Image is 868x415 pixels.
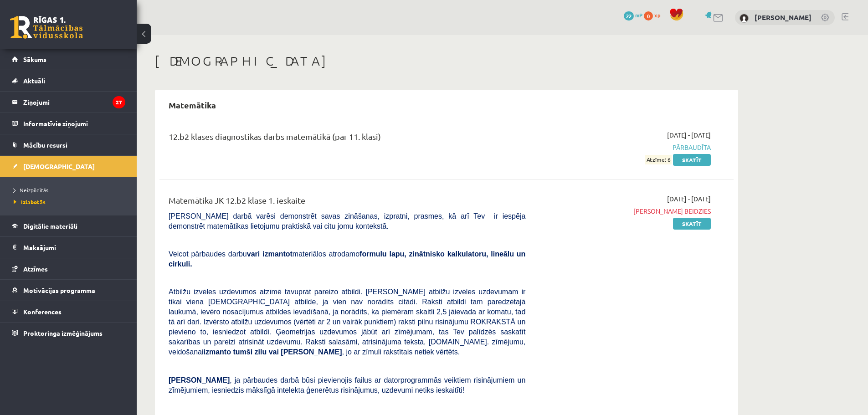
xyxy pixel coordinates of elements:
[12,92,125,113] a: Ziņojumi27
[169,250,525,268] span: Veicot pārbaudes darbu materiālos atrodamo
[23,92,125,113] legend: Ziņojumi
[12,301,125,322] a: Konferences
[635,11,642,19] span: mP
[755,13,812,22] a: [PERSON_NAME]
[673,218,711,230] a: Skatīt
[233,348,342,356] b: tumši zilu vai [PERSON_NAME]
[169,288,525,356] span: Atbilžu izvēles uzdevumos atzīmē tavuprāt pareizo atbildi. [PERSON_NAME] atbilžu izvēles uzdevuma...
[169,130,525,147] div: 12.b2 klases diagnostikas darbs matemātikā (par 11. klasi)
[169,376,525,394] span: , ja pārbaudes darbā būsi pievienojis failus ar datorprogrammās veiktiem risinājumiem un zīmējumi...
[23,77,45,85] span: Aktuāli
[667,194,711,204] span: [DATE] - [DATE]
[23,265,48,273] span: Atzīmes
[654,11,660,19] span: xp
[23,162,95,170] span: [DEMOGRAPHIC_DATA]
[539,143,711,152] span: Pārbaudīta
[23,141,67,149] span: Mācību resursi
[23,222,77,230] span: Digitālie materiāli
[740,14,749,23] img: Daniels Kirjanovs
[23,286,95,294] span: Motivācijas programma
[12,70,125,91] a: Aktuāli
[23,55,46,63] span: Sākums
[12,113,125,134] a: Informatīvie ziņojumi
[204,348,231,356] b: izmanto
[624,11,634,20] span: 22
[169,376,230,384] span: [PERSON_NAME]
[113,96,125,108] i: 27
[12,237,125,258] a: Maksājumi
[12,323,125,343] a: Proktoringa izmēģinājums
[12,280,125,301] a: Motivācijas programma
[12,258,125,279] a: Atzīmes
[624,11,642,19] a: 22 mP
[539,206,711,216] span: [PERSON_NAME] beidzies
[14,186,128,194] a: Neizpildītās
[12,49,125,70] a: Sākums
[155,53,738,69] h1: [DEMOGRAPHIC_DATA]
[23,329,103,337] span: Proktoringa izmēģinājums
[14,186,48,194] span: Neizpildītās
[10,16,83,39] a: Rīgas 1. Tālmācības vidusskola
[169,212,525,230] span: [PERSON_NAME] darbā varēsi demonstrēt savas zināšanas, izpratni, prasmes, kā arī Tev ir iespēja d...
[14,198,46,205] span: Izlabotās
[23,307,62,316] span: Konferences
[644,11,665,19] a: 0 xp
[159,94,225,116] h2: Matemātika
[247,250,293,258] b: vari izmantot
[23,113,125,134] legend: Informatīvie ziņojumi
[12,156,125,177] a: [DEMOGRAPHIC_DATA]
[14,198,128,206] a: Izlabotās
[12,215,125,236] a: Digitālie materiāli
[645,155,672,164] span: Atzīme: 6
[644,11,653,20] span: 0
[667,130,711,140] span: [DATE] - [DATE]
[12,134,125,155] a: Mācību resursi
[23,237,125,258] legend: Maksājumi
[169,194,525,211] div: Matemātika JK 12.b2 klase 1. ieskaite
[169,250,525,268] b: formulu lapu, zinātnisko kalkulatoru, lineālu un cirkuli.
[673,154,711,166] a: Skatīt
